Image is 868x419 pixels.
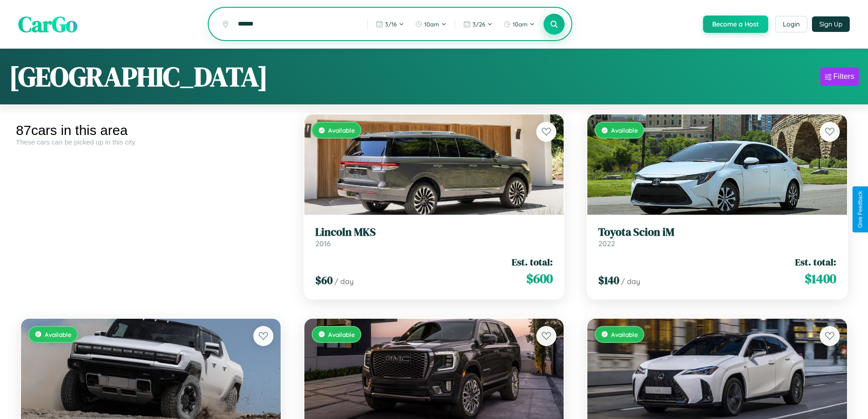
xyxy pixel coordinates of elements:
[16,123,286,138] div: 87 cars in this area
[459,17,497,31] button: 3/26
[315,239,331,248] span: 2016
[371,17,409,31] button: 3/16
[526,269,553,288] span: $ 600
[473,21,485,28] span: 3 / 26
[499,17,539,31] button: 10am
[315,273,333,288] span: $ 60
[812,16,850,32] button: Sign Up
[598,226,836,248] a: Toyota Scion iM2022
[315,226,553,248] a: Lincoln MKS2016
[611,331,638,338] span: Available
[411,17,451,31] button: 10am
[45,331,72,338] span: Available
[621,277,640,286] span: / day
[334,277,354,286] span: / day
[611,126,638,134] span: Available
[805,269,836,288] span: $ 1400
[328,126,355,134] span: Available
[598,239,615,248] span: 2022
[385,21,397,28] span: 3 / 16
[424,21,439,28] span: 10am
[703,16,768,33] button: Become a Host
[513,21,528,28] span: 10am
[315,226,553,239] h3: Lincoln MKS
[9,58,268,95] h1: [GEOGRAPHIC_DATA]
[16,138,286,146] div: These cars can be picked up in this city.
[775,16,807,32] button: Login
[795,255,836,269] span: Est. total:
[820,67,859,86] button: Filters
[328,331,355,338] span: Available
[833,72,854,81] div: Filters
[512,255,553,269] span: Est. total:
[18,9,77,39] span: CarGo
[598,226,836,239] h3: Toyota Scion iM
[598,273,619,288] span: $ 140
[857,191,863,228] div: Give Feedback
